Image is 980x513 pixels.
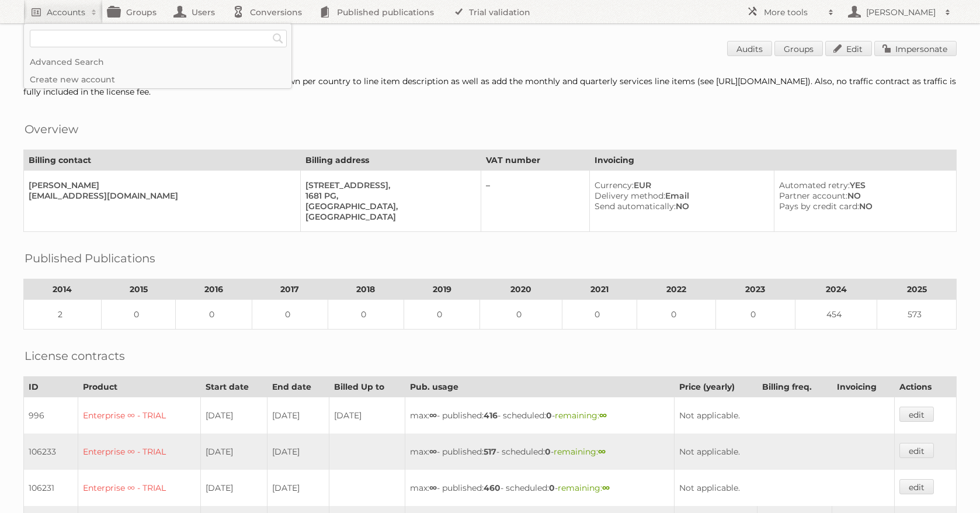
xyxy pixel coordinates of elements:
th: Invoicing [832,377,895,397]
td: 996 [24,397,78,434]
td: [DATE] [267,397,329,434]
td: 0 [404,300,480,330]
a: edit [899,407,934,422]
td: max: - published: - scheduled: - [405,434,674,470]
span: Currency: [595,180,634,190]
td: – [481,171,590,232]
th: Billing contact [24,150,301,171]
strong: 0 [545,446,551,457]
strong: 0 [546,410,552,421]
td: 0 [101,300,176,330]
td: 0 [480,300,562,330]
td: 2 [24,300,102,330]
h2: Accounts [47,6,85,18]
span: Partner account: [779,190,847,201]
th: 2025 [877,279,957,300]
th: 2015 [101,279,176,300]
th: Invoicing [589,150,956,171]
td: Not applicable. [675,434,895,470]
strong: ∞ [429,483,437,493]
h2: License contracts [25,347,125,365]
a: Advanced Search [24,53,291,71]
td: [DATE] [267,470,329,506]
div: [EMAIL_ADDRESS][DOMAIN_NAME] [29,190,291,201]
span: remaining: [555,410,607,421]
th: 2022 [637,279,716,300]
td: [DATE] [201,434,267,470]
th: ID [24,377,78,397]
span: remaining: [558,483,610,493]
div: [STREET_ADDRESS], [305,180,471,190]
th: End date [267,377,329,397]
th: 2021 [562,279,637,300]
th: 2023 [716,279,795,300]
td: 0 [637,300,716,330]
h2: More tools [764,6,822,18]
span: Delivery method: [595,190,665,201]
h1: Account 1182: Action Service & Distributie B.V. [23,41,957,58]
td: 0 [562,300,637,330]
th: Billed Up to [329,377,405,397]
div: 1681 PG, [305,190,471,201]
strong: ∞ [599,410,607,421]
span: remaining: [554,446,606,457]
th: Pub. usage [405,377,674,397]
th: 2016 [176,279,252,300]
td: [DATE] [329,397,405,434]
a: Edit [825,41,872,56]
th: 2019 [404,279,480,300]
strong: ∞ [429,446,437,457]
div: EUR [595,180,764,190]
td: max: - published: - scheduled: - [405,470,674,506]
strong: ∞ [598,446,606,457]
a: Create new account [24,71,291,88]
th: Billing address [301,150,481,171]
td: 0 [176,300,252,330]
div: [GEOGRAPHIC_DATA] [305,212,471,222]
td: [DATE] [201,397,267,434]
div: [PERSON_NAME] [29,180,291,190]
th: VAT number [481,150,590,171]
strong: ∞ [602,483,610,493]
th: Billing freq. [757,377,832,397]
td: Not applicable. [675,397,895,434]
strong: 416 [484,410,498,421]
strong: 0 [549,483,555,493]
strong: 460 [484,483,501,493]
span: Send automatically: [595,201,676,212]
td: Enterprise ∞ - TRIAL [78,470,201,506]
h2: [PERSON_NAME] [863,6,939,18]
th: Product [78,377,201,397]
td: [DATE] [201,470,267,506]
div: [GEOGRAPHIC_DATA], [305,201,471,212]
th: Start date [201,377,267,397]
div: NO [595,201,764,212]
td: 0 [252,300,328,330]
td: 0 [716,300,795,330]
th: 2020 [480,279,562,300]
strong: ∞ [429,410,437,421]
td: 573 [877,300,957,330]
th: 2024 [795,279,877,300]
th: 2014 [24,279,102,300]
th: 2018 [328,279,404,300]
td: max: - published: - scheduled: - [405,397,674,434]
div: [Contract 108942 + 111462] Auto-billing is disabled to add breakdown per country to line item des... [23,76,957,97]
strong: 517 [484,446,496,457]
td: 0 [328,300,404,330]
h2: Overview [25,120,78,138]
td: 106233 [24,434,78,470]
div: YES [779,180,947,190]
div: NO [779,201,947,212]
a: Impersonate [874,41,957,56]
th: Actions [895,377,957,397]
td: Enterprise ∞ - TRIAL [78,434,201,470]
td: Not applicable. [675,470,895,506]
th: 2017 [252,279,328,300]
a: Audits [727,41,772,56]
td: 106231 [24,470,78,506]
td: [DATE] [267,434,329,470]
div: Email [595,190,764,201]
div: NO [779,190,947,201]
a: edit [899,479,934,494]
